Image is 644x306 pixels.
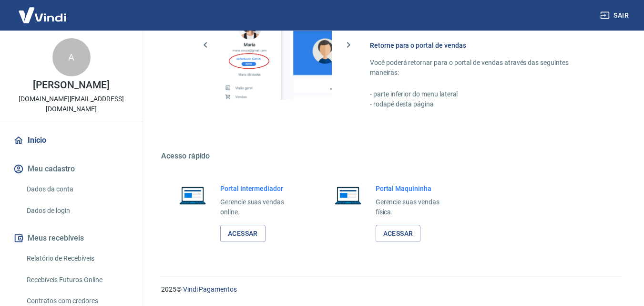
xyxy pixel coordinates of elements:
a: Início [11,130,131,151]
h6: Portal Intermediador [220,184,299,193]
div: A [52,38,91,76]
p: Gerencie suas vendas online. [220,197,299,217]
p: Gerencie suas vendas física. [376,197,455,217]
a: Vindi Pagamentos [183,285,237,293]
p: Você poderá retornar para o portal de vendas através das seguintes maneiras: [370,58,598,78]
p: [PERSON_NAME] [33,80,109,90]
h6: Retorne para o portal de vendas [370,41,598,50]
img: Vindi [11,0,73,30]
a: Dados de login [23,201,131,221]
a: Relatório de Recebíveis [23,249,131,268]
p: 2025 © [161,285,621,295]
a: Recebíveis Futuros Online [23,270,131,290]
h5: Acesso rápido [161,151,621,161]
p: [DOMAIN_NAME][EMAIL_ADDRESS][DOMAIN_NAME] [8,94,135,114]
a: Dados da conta [23,179,131,199]
img: Imagem de um notebook aberto [328,184,368,207]
button: Sair [598,7,633,24]
h6: Portal Maquininha [376,184,455,193]
button: Meus recebíveis [11,228,131,249]
img: Imagem de um notebook aberto [173,184,213,207]
a: Acessar [376,225,421,243]
p: - rodapé desta página [370,99,598,109]
button: Meu cadastro [11,158,131,179]
p: - parte inferior do menu lateral [370,89,598,99]
a: Acessar [220,225,266,243]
